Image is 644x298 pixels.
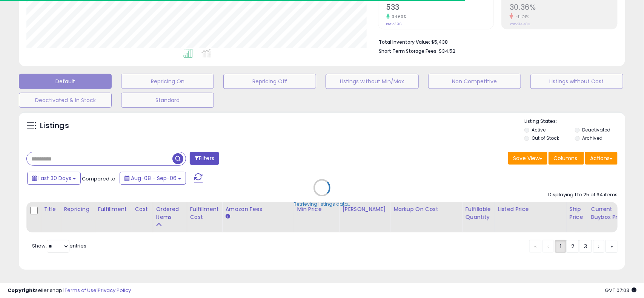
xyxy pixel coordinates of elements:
[386,22,402,26] small: Prev: 396
[294,201,350,208] div: Retrieving listings data..
[19,74,112,89] button: Default
[530,74,623,89] button: Listings without Cost
[379,39,430,45] b: Total Inventory Value:
[8,287,35,294] strong: Copyright
[8,287,131,294] div: seller snap | |
[439,47,456,55] span: $34.52
[513,14,529,20] small: -11.74%
[19,93,112,108] button: Deactivated & In Stock
[390,14,407,20] small: 34.60%
[510,3,617,13] h2: 30.36%
[379,37,612,46] li: $5,438
[121,93,214,108] button: Standard
[379,48,438,54] b: Short Term Storage Fees:
[386,3,494,13] h2: 533
[65,287,97,294] a: Terms of Use
[121,74,214,89] button: Repricing On
[223,74,316,89] button: Repricing Off
[605,287,636,294] span: 2025-10-7 07:03 GMT
[326,74,418,89] button: Listings without Min/Max
[98,287,131,294] a: Privacy Policy
[510,22,530,26] small: Prev: 34.40%
[428,74,521,89] button: Non Competitive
